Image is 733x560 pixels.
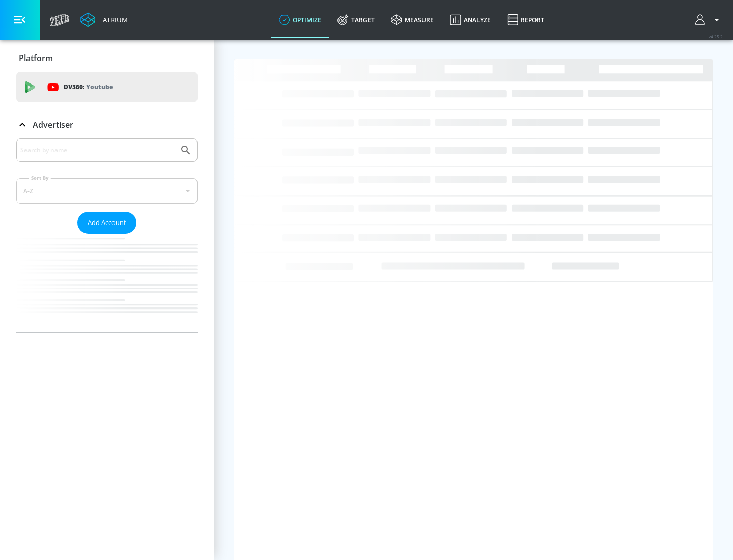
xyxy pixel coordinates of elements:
[64,81,113,93] p: DV360:
[16,44,198,72] div: Platform
[442,2,499,38] a: Analyze
[499,2,552,38] a: Report
[88,217,126,229] span: Add Account
[16,72,198,102] div: DV360: Youtube
[271,2,329,38] a: optimize
[33,119,73,130] p: Advertiser
[383,2,442,38] a: measure
[16,234,198,332] nav: list of Advertiser
[16,138,198,332] div: Advertiser
[16,178,198,204] div: A-Z
[329,2,383,38] a: Target
[80,12,128,27] a: Atrium
[86,81,113,92] p: Youtube
[20,144,175,157] input: Search by name
[19,52,53,64] p: Platform
[77,212,136,234] button: Add Account
[29,175,51,181] label: Sort By
[99,15,128,24] div: Atrium
[16,110,198,139] div: Advertiser
[709,34,723,39] span: v 4.25.2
